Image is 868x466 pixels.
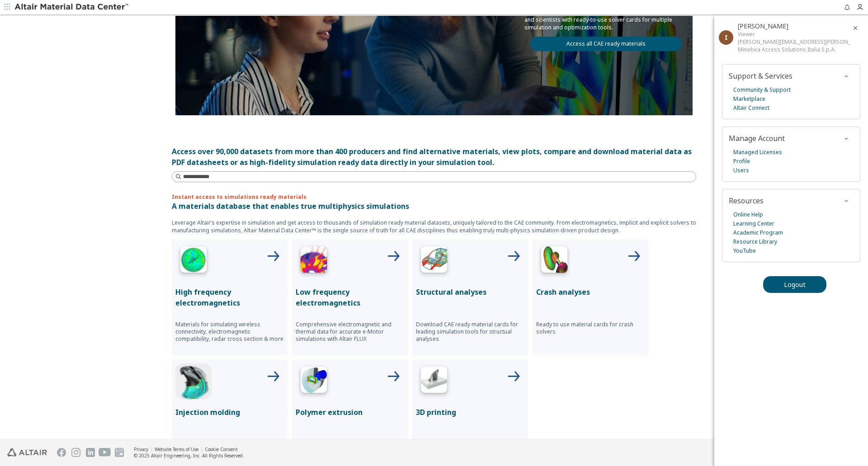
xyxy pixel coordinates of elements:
img: Structural Analyses Icon [416,243,452,279]
a: Resource Library [733,237,777,246]
p: Instant access to simulations ready materials [172,193,696,201]
a: Learning Center [733,219,774,228]
div: [PERSON_NAME][EMAIL_ADDRESS][PERSON_NAME][DOMAIN_NAME] [738,38,850,46]
div: Viewer [738,30,850,38]
a: Privacy [134,446,148,452]
a: Managed Licenses [733,148,782,157]
span: Manage Account [729,133,785,143]
a: Academic Program [733,228,783,237]
button: Structural Analyses IconStructural analysesDownload CAE ready material cards for leading simulati... [412,240,528,355]
a: Profile [733,157,750,166]
img: Altair Material Data Center [14,3,130,12]
a: Cookie Consent [205,446,238,452]
span: I [725,33,728,42]
p: Leverage Altair’s expertise in simulation and get access to thousands of simulation ready materia... [172,219,696,234]
a: Community & Support [733,85,791,94]
img: High Frequency Icon [175,243,212,279]
div: Minebea Access Solutions Italia S.p.A. [738,46,850,53]
button: Logout [763,276,826,293]
p: Crash analyses [536,287,645,297]
img: Altair Engineering [7,448,47,457]
p: Polymer extrusion [296,407,404,418]
a: Website Terms of Use [155,446,198,452]
p: A materials database that enables true multiphysics simulations [172,201,696,212]
p: Ready to use material cards for crash solvers [536,321,645,335]
p: Structural analyses [416,287,524,297]
img: Crash Analyses Icon [536,243,572,279]
button: Crash Analyses IconCrash analysesReady to use material cards for crash solvers [533,240,648,355]
a: Altair Connect [733,104,769,113]
img: 3D Printing Icon [416,363,452,400]
span: Ivan Perkovic [738,22,788,30]
a: Marketplace [733,94,765,104]
a: YouTube [733,246,756,255]
span: Logout [784,280,806,289]
p: High frequency electromagnetics [175,287,284,308]
img: Low Frequency Icon [296,243,332,279]
div: Access over 90,000 datasets from more than 400 producers and find alternative materials, view plo... [172,146,696,168]
p: 3D printing [416,407,524,418]
img: Injection Molding Icon [175,363,212,400]
p: Download CAE ready material cards for leading simulation tools for structual analyses [416,321,524,343]
p: Low frequency electromagnetics [296,287,404,308]
span: Resources [729,196,764,206]
a: Users [733,166,749,175]
p: Injection molding [175,407,284,418]
div: © 2025 Altair Engineering, Inc. All Rights Reserved. [134,452,244,459]
a: Access all CAE ready materials [530,37,682,51]
button: Low Frequency IconLow frequency electromagneticsComprehensive electromagnetic and thermal data fo... [292,240,408,355]
p: Materials for simulating wireless connectivity, electromagnetic compatibility, radar cross sectio... [175,321,284,343]
button: High Frequency IconHigh frequency electromagneticsMaterials for simulating wireless connectivity,... [172,240,288,355]
img: Polymer Extrusion Icon [296,363,332,400]
span: Support & Services [729,71,793,81]
a: Online Help [733,210,763,219]
p: Comprehensive electromagnetic and thermal data for accurate e-Motor simulations with Altair FLUX [296,321,404,343]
